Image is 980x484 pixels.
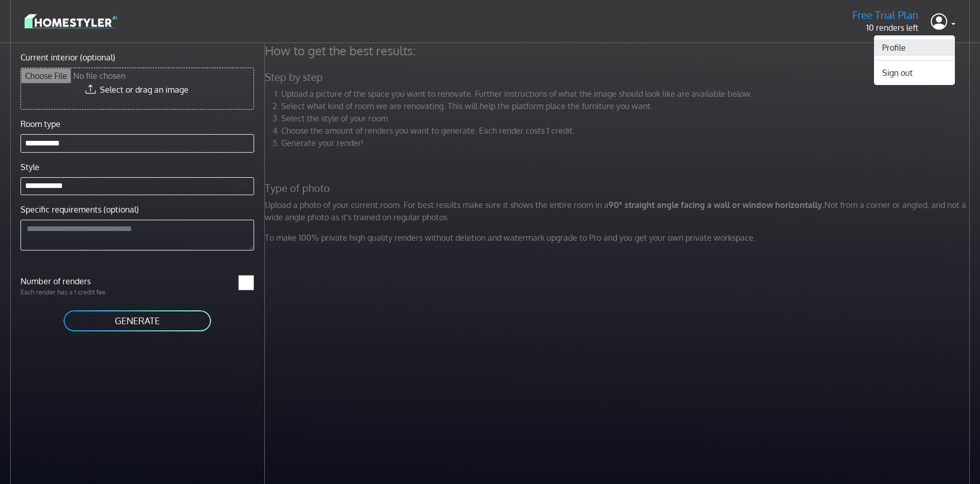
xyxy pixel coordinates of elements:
[20,161,39,173] label: Style
[259,182,979,195] h5: Type of photo
[874,39,955,56] a: Profile
[14,287,137,297] p: Each render has a 1 credit fee
[259,71,979,83] h5: Step by step
[259,43,979,58] h4: How to get the best results:
[609,200,824,210] strong: 90° straight angle facing a wall or window horizontally.
[281,124,973,137] li: Choose the amount of renders you want to generate. Each render costs 1 credit.
[281,100,973,112] li: Select what kind of room we are renovating. This will help the platform place the furniture you w...
[874,65,955,81] button: Sign out
[14,275,137,287] label: Number of renders
[281,137,973,149] li: Generate your render!
[20,118,60,130] label: Room type
[20,203,139,216] label: Specific requirements (optional)
[20,51,115,64] label: Current interior (optional)
[852,9,919,22] h5: Free Trial Plan
[259,199,979,223] p: Upload a photo of your current room. For best results make sure it shows the entire room in a Not...
[259,232,979,244] p: To make 100% private high quality renders without deletion and watermark upgrade to Pro and you g...
[25,12,117,30] img: logo-3de290ba35641baa71223ecac5eacb59cb85b4c7fdf211dc9aaecaaee71ea2f8.svg
[281,112,973,124] li: Select the style of your room.
[62,309,212,332] button: GENERATE
[852,22,919,34] p: 10 renders left
[281,88,973,100] li: Upload a picture of the space you want to renovate. Further instructions of what the image should...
